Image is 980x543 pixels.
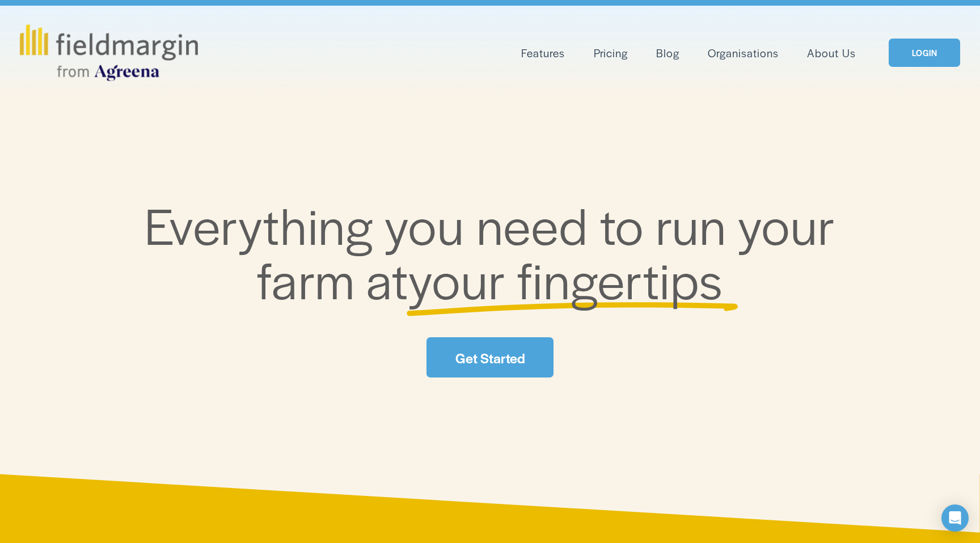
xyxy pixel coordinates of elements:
[145,189,847,314] span: Everything you need to run your farm at
[656,44,679,62] a: Blog
[807,44,855,62] a: About Us
[521,44,565,62] a: folder dropdown
[426,337,554,377] a: Get Started
[20,24,198,81] img: fieldmargin.com
[708,44,779,62] a: Organisations
[408,243,723,314] span: your fingertips
[594,44,628,62] a: Pricing
[521,45,565,61] span: Features
[941,504,969,532] div: Open Intercom Messenger
[889,39,960,67] a: LOGIN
